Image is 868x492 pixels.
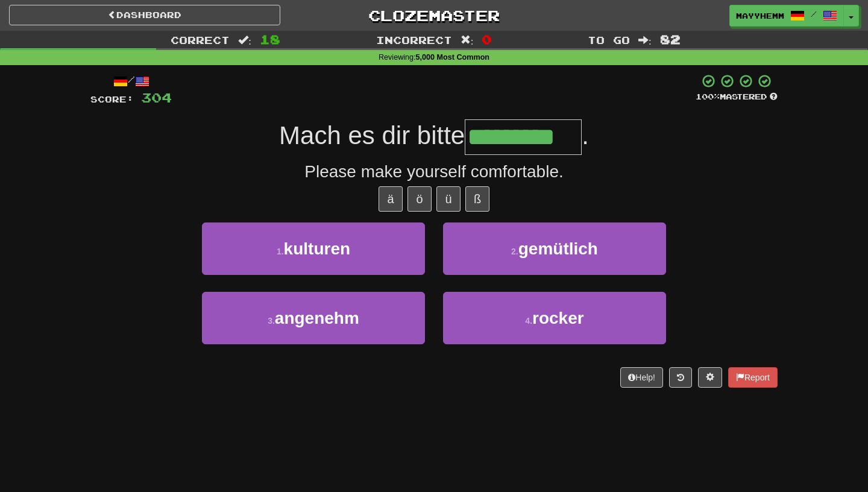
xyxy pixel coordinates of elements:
span: MAYYHEMM [736,10,784,21]
span: Mach es dir bitte [279,121,465,150]
div: Mastered [696,92,778,102]
button: ö [407,186,432,212]
small: 2 . [511,247,518,256]
button: Help! [620,367,663,388]
button: Report [728,367,778,388]
span: gemütlich [518,239,598,258]
span: / [811,10,817,18]
small: 3 . [268,316,275,326]
span: . [582,121,589,150]
span: 0 [482,32,492,46]
span: 304 [141,90,172,105]
div: / [90,74,172,89]
span: rocker [532,309,584,327]
small: 4 . [525,316,532,326]
a: Dashboard [9,5,280,25]
span: : [638,35,652,45]
button: ß [465,186,489,212]
span: : [461,35,474,45]
button: 4.rocker [443,292,666,344]
span: : [238,35,251,45]
strong: 5,000 Most Common [416,53,489,61]
span: 82 [660,32,681,46]
span: Correct [171,34,230,46]
small: 1 . [277,247,284,256]
button: 1.kulturen [202,222,425,275]
span: angenehm [275,309,359,327]
button: 3.angenehm [202,292,425,344]
span: Incorrect [376,34,452,46]
button: ä [379,186,403,212]
span: kulturen [284,239,350,258]
span: Score: [90,94,134,104]
span: 100 % [696,92,720,101]
div: Please make yourself comfortable. [90,160,778,184]
a: MAYYHEMM / [729,5,844,27]
button: 2.gemütlich [443,222,666,275]
button: ü [436,186,461,212]
span: 18 [260,32,280,46]
span: To go [588,34,630,46]
a: Clozemaster [298,5,570,26]
button: Round history (alt+y) [669,367,692,388]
